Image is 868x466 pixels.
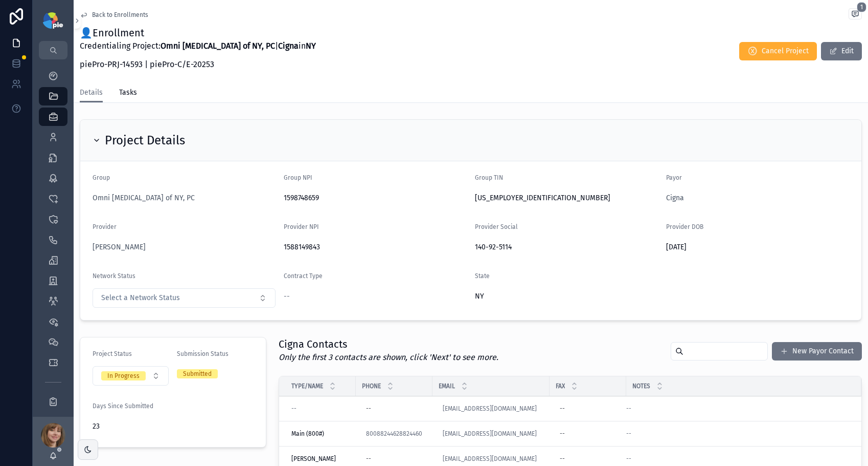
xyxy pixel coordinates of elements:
a: [EMAIL_ADDRESS][DOMAIN_NAME] [439,400,543,417]
span: -- [291,405,296,413]
a: -- [626,430,850,438]
span: Fax [556,382,565,390]
span: 1598748659 [284,193,467,203]
strong: NY [306,41,316,51]
div: -- [560,430,565,438]
a: 80088244628824460 [362,426,426,442]
span: Type/Name [291,382,323,390]
span: [US_EMPLOYER_IDENTIFICATION_NUMBER] [475,193,658,203]
em: Only the first 3 contacts are shown, click 'Next' to see more. [279,352,498,362]
span: -- [626,430,631,438]
span: Email [439,382,455,390]
h2: Project Details [105,132,185,149]
div: scrollable content [33,59,74,417]
span: 23 [93,421,254,432]
a: [EMAIL_ADDRESS][DOMAIN_NAME] [443,405,537,413]
span: Project Status [93,350,132,357]
a: -- [556,426,620,442]
span: Back to Enrollments [92,11,148,19]
a: -- [556,400,620,417]
span: Payor [666,174,682,181]
span: 1588149843 [284,242,467,252]
a: [EMAIL_ADDRESS][DOMAIN_NAME] [439,426,543,442]
a: [PERSON_NAME] [291,455,350,463]
span: Provider Social [475,223,518,230]
a: Cigna [666,193,684,203]
span: NY [475,291,484,302]
span: -- [284,291,290,302]
a: 80088244628824460 [366,430,422,438]
button: 1 [849,8,862,22]
a: -- [291,405,350,413]
a: [EMAIL_ADDRESS][DOMAIN_NAME] [443,430,537,438]
div: In Progress [107,371,140,380]
a: Omni [MEDICAL_DATA] of NY, PC [93,193,195,203]
a: [PERSON_NAME] [93,242,146,252]
span: Days Since Submitted [93,403,153,410]
strong: Cigna [278,41,299,51]
span: -- [626,455,631,463]
a: -- [626,405,850,413]
a: -- [626,455,850,463]
button: Select Button [93,366,169,386]
span: Provider DOB [666,223,703,230]
div: Submitted [183,369,212,378]
span: [DATE] [666,242,849,252]
span: Contract Type [284,272,323,280]
span: Submission Status [177,350,229,357]
p: piePro-PRJ-14593 | piePro-C/E-20253 [80,58,316,71]
div: -- [366,405,371,413]
span: -- [626,405,631,413]
span: Group NPI [284,174,312,181]
span: 140-92-5114 [475,242,658,252]
span: Select a Network Status [101,293,180,303]
span: Cancel Project [762,46,809,56]
a: Back to Enrollments [80,11,148,19]
span: Group [93,174,110,181]
div: -- [560,405,565,413]
button: New Payor Contact [772,342,862,361]
span: Provider [93,223,117,230]
a: -- [362,400,426,417]
p: Credentialing Project: | in [80,40,316,52]
span: Main (800#) [291,430,324,438]
span: Network Status [93,272,135,280]
span: Notes [632,382,650,390]
a: Main (800#) [291,430,350,438]
img: App logo [43,12,63,29]
span: Group TIN [475,174,503,181]
strong: Omni [MEDICAL_DATA] of NY, PC [161,41,275,51]
span: 1 [857,2,866,12]
span: [PERSON_NAME] [291,455,336,463]
span: State [475,272,490,280]
button: Cancel Project [739,42,817,60]
h1: Cigna Contacts [279,337,498,351]
a: Details [80,83,103,103]
div: -- [560,455,565,463]
span: Phone [362,382,381,390]
button: Edit [821,42,862,60]
a: [EMAIL_ADDRESS][DOMAIN_NAME] [443,455,537,463]
span: Tasks [119,88,137,98]
a: Tasks [119,83,137,104]
span: Details [80,88,103,98]
button: Select Button [93,288,276,308]
h1: 👤Enrollment [80,26,316,40]
div: -- [366,455,371,463]
span: Provider NPI [284,223,319,230]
